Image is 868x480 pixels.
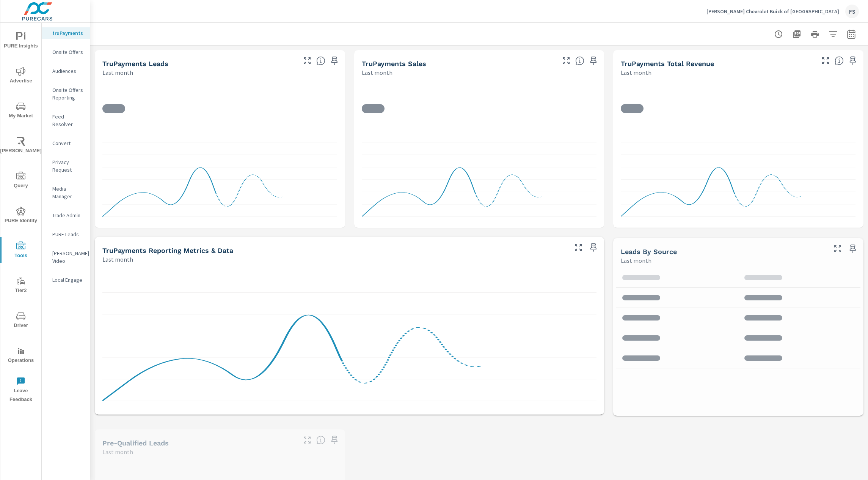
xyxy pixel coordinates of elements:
p: Feed Resolver [52,113,84,128]
button: Select Date Range [844,27,859,42]
p: Convert [52,139,84,147]
p: [PERSON_NAME] Chevrolet Buick of [GEOGRAPHIC_DATA] [706,8,839,15]
span: Advertise [3,67,39,85]
span: Save this to your personalized report [587,428,600,441]
div: FS [845,5,859,18]
div: Privacy Request [42,156,90,175]
span: Save this to your personalized report [847,428,859,441]
p: Last month [621,68,651,77]
p: truPayments [52,29,84,37]
h5: Pre-Qualified Leads [102,439,169,447]
div: Feed Resolver [42,111,90,130]
p: Last month [362,442,392,451]
span: Operations [3,346,39,365]
p: Audiences [52,67,84,75]
p: Last month [362,68,392,77]
p: Local Engage [52,276,84,284]
span: Save this to your personalized report [847,243,859,255]
p: Media Manager [52,185,84,200]
span: PURE Insights [3,32,39,51]
div: nav menu [0,23,41,407]
span: A lead that has been submitted but has not gone through the credit application process. [835,430,844,439]
h5: truPayments Leads [102,60,168,68]
button: Apply Filters [826,27,841,42]
button: Make Fullscreen [572,242,584,254]
h5: truPayments Reporting Metrics & Data [102,246,233,254]
span: Tier2 [3,276,39,295]
h5: truPayments Total Revenue [621,60,714,68]
button: Make Fullscreen [301,434,313,446]
button: "Export Report to PDF" [789,27,804,42]
span: [PERSON_NAME] [3,137,39,155]
span: Leave Feedback [3,377,39,404]
span: Number of sales matched to a truPayments lead. [Source: This data is sourced from the dealer's DM... [575,56,584,65]
p: Onsite Offers [52,48,84,56]
button: Make Fullscreen [832,243,844,255]
span: Query [3,172,39,190]
div: truPayments [42,27,90,39]
div: Local Engage [42,274,90,286]
button: Make Fullscreen [819,428,832,441]
button: Make Fullscreen [819,55,832,67]
button: Make Fullscreen [301,55,313,67]
button: Make Fullscreen [560,55,572,67]
span: My Market [3,102,39,120]
span: Save this to your personalized report [847,55,859,67]
span: PURE Identity [3,207,39,225]
div: Onsite Offers [42,46,90,58]
p: Onsite Offers Reporting [52,86,84,101]
div: Onsite Offers Reporting [42,84,90,103]
div: [PERSON_NAME] Video [42,248,90,267]
span: Save this to your personalized report [587,242,600,254]
p: Last month [621,256,651,265]
span: Driver [3,311,39,330]
span: Save this to your personalized report [587,55,600,67]
span: Tools [3,242,39,260]
h5: No Credit Available Leads [621,433,706,441]
span: Save this to your personalized report [328,55,341,67]
h5: Leads By Source [621,248,677,256]
p: PURE Leads [52,231,84,238]
span: Total revenue from sales matched to a truPayments lead. [Source: This data is sourced from the de... [835,56,844,65]
p: Privacy Request [52,158,84,174]
span: The number of truPayments leads. [316,56,325,65]
p: Last month [102,68,133,77]
p: Last month [621,442,651,451]
div: Trade Admin [42,210,90,221]
button: Print Report [807,27,822,42]
div: PURE Leads [42,229,90,240]
p: [PERSON_NAME] Video [52,249,84,265]
span: A basic review has been done and has not approved the credit worthiness of the lead by the config... [575,430,584,439]
div: Audiences [42,65,90,77]
h5: Not Qualified Leads [362,433,428,441]
p: Last month [102,447,133,456]
div: Convert [42,137,90,149]
span: Save this to your personalized report [328,434,341,446]
p: Trade Admin [52,212,84,219]
h5: truPayments Sales [362,60,426,68]
button: Make Fullscreen [560,428,572,441]
div: Media Manager [42,183,90,202]
span: A basic review has been done and approved the credit worthiness of the lead by the configured cre... [316,436,325,445]
p: Last month [102,255,133,264]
